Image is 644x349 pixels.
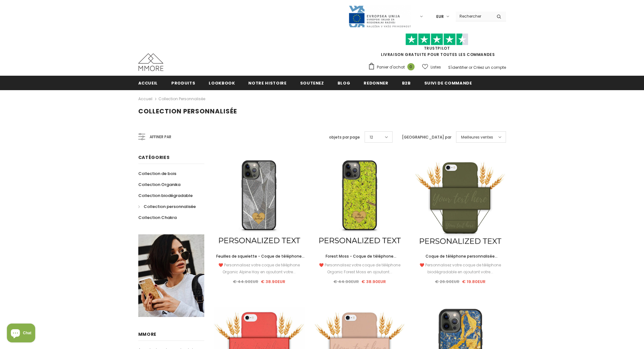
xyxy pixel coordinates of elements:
a: Panier d'achat 0 [368,63,418,72]
span: Panier d'achat [377,64,405,70]
span: € 19.80EUR [462,279,486,285]
a: Collection biodégradable [138,190,193,201]
span: Coque de téléphone personnalisée biodégradable - Vert olive [426,254,498,266]
div: ❤️ Personnalisez votre coque de téléphone Organic Forest Moss en ajoutant... [314,262,405,275]
span: MMORE [138,331,157,337]
a: Collection personnalisée [138,201,196,212]
a: Collection de bois [138,168,176,179]
span: € 38.90EUR [261,279,285,285]
span: 0 [407,63,415,70]
a: B2B [402,76,411,90]
span: Collection Chakra [138,215,177,221]
span: Collection de bois [138,171,176,177]
span: Accueil [138,80,158,86]
a: TrustPilot [424,46,450,51]
span: € 26.90EUR [435,279,460,285]
a: Listes [422,62,441,73]
span: Collection personnalisée [144,204,196,210]
a: Blog [338,76,350,90]
a: S'identifier [448,65,468,70]
span: LIVRAISON GRATUITE POUR TOUTES LES COMMANDES [368,36,506,57]
span: Listes [431,64,441,70]
span: Suivi de commande [424,80,472,86]
a: Forest Moss - Coque de téléphone personnalisée - Cadeau personnalisé [314,253,405,260]
a: Feuilles de squelette - Coque de téléphone personnalisée - Cadeau personnalisé [214,253,305,260]
a: Suivi de commande [424,76,472,90]
span: Produits [171,80,195,86]
img: Javni Razpis [348,5,411,28]
span: Catégories [138,154,170,161]
span: Collection personnalisée [138,107,237,116]
a: Collection personnalisée [158,96,205,101]
span: Forest Moss - Coque de téléphone personnalisée - Cadeau personnalisé [323,254,396,266]
span: Collection Organika [138,182,180,188]
span: or [469,65,472,70]
inbox-online-store-chat: Shopify online store chat [5,324,37,344]
label: objets par page [329,134,360,140]
a: soutenez [300,76,324,90]
a: Accueil [138,95,152,103]
span: € 44.90EUR [233,279,258,285]
span: Affiner par [150,134,171,140]
span: EUR [436,14,444,20]
a: Collection Chakra [138,212,177,223]
div: ❤️ Personnalisez votre coque de téléphone Organic Alpine Hay en ajoutant votre... [214,262,305,275]
a: Accueil [138,76,158,90]
span: Blog [338,80,350,86]
span: 12 [370,134,373,140]
span: € 38.90EUR [361,279,386,285]
div: ❤️ Personnalisez votre coque de téléphone biodégradable en ajoutant votre... [415,262,506,275]
span: Feuilles de squelette - Coque de téléphone personnalisée - Cadeau personnalisé [216,254,305,266]
input: Search Site [456,12,492,21]
a: Notre histoire [248,76,286,90]
span: Meilleures ventes [461,134,493,140]
span: B2B [402,80,411,86]
a: Lookbook [209,76,235,90]
a: Coque de téléphone personnalisée biodégradable - Vert olive [415,253,506,260]
label: [GEOGRAPHIC_DATA] par [402,134,451,140]
img: Cas MMORE [138,53,163,71]
a: Créez un compte [473,65,506,70]
span: soutenez [300,80,324,86]
span: € 44.90EUR [333,279,359,285]
span: Notre histoire [248,80,286,86]
span: Lookbook [209,80,235,86]
a: Javni Razpis [348,14,411,19]
span: Collection biodégradable [138,193,193,199]
img: Faites confiance aux étoiles pilotes [405,33,468,46]
a: Redonner [364,76,388,90]
a: Collection Organika [138,179,180,190]
a: Produits [171,76,195,90]
span: Redonner [364,80,388,86]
